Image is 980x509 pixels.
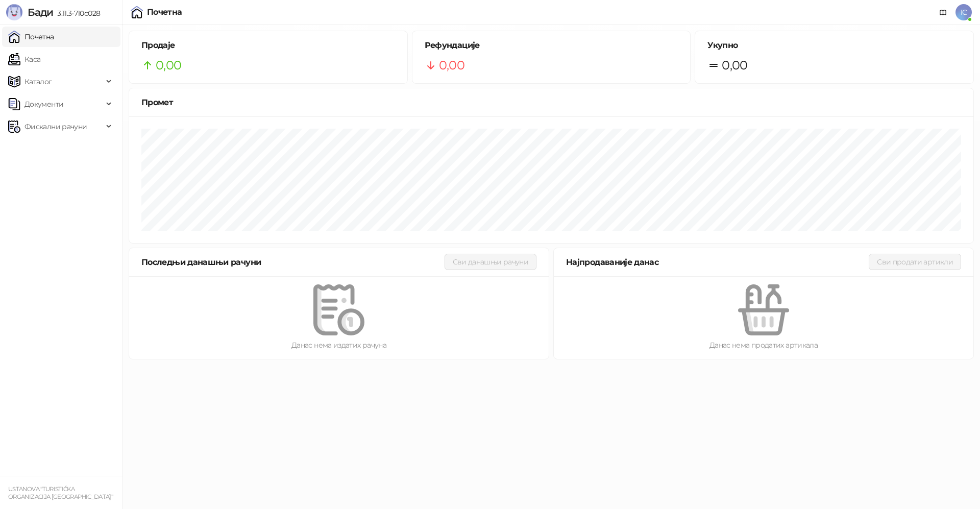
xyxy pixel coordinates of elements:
[141,39,395,52] h5: Продаје
[53,9,100,18] span: 3.11.3-710c028
[156,56,181,75] span: 0,00
[28,6,53,18] span: Бади
[439,56,464,75] span: 0,00
[566,256,869,269] div: Најпродаваније данас
[24,116,87,137] span: Фискални рачуни
[141,256,445,269] div: Последњи данашњи рачуни
[24,71,52,92] span: Каталог
[8,486,113,500] small: USTANOVA "TURISTIČKA ORGANIZACIJA [GEOGRAPHIC_DATA]"
[141,96,961,109] div: Промет
[8,27,54,47] a: Почетна
[445,254,536,270] button: Сви данашњи рачуни
[869,254,961,270] button: Сви продати артикли
[24,94,63,114] span: Документи
[6,4,22,20] img: Logo
[955,4,972,20] span: IC
[570,340,957,351] div: Данас нема продатих артикала
[935,4,951,20] a: Документација
[8,49,40,69] a: Каса
[147,8,182,16] div: Почетна
[722,56,747,75] span: 0,00
[707,39,961,52] h5: Укупно
[425,39,678,52] h5: Рефундације
[145,340,532,351] div: Данас нема издатих рачуна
